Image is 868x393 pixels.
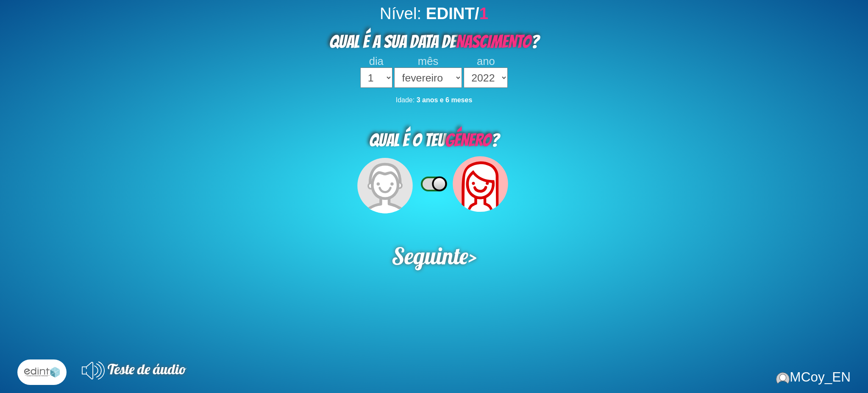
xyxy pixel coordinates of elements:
span: dia [369,55,384,67]
span: 1 [479,4,488,22]
span: QUAL É A SUA DATA DE ? [329,32,539,51]
span: Teste de áudio [108,359,186,378]
span: Idade: [396,96,415,104]
span: mês [418,55,438,67]
span: Nível: [380,4,421,22]
span: GÉNERO [445,130,491,150]
span: Seguinte [387,240,472,272]
b: EDINT/ [426,4,488,22]
span: NASCIMENTO [456,32,531,51]
span: ano [477,55,495,67]
span: QUAL É O TEU ? [369,130,499,150]
b: 3 anos e 6 meses [417,96,473,104]
img: l [21,363,63,382]
div: MCoy_EN [776,369,851,385]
